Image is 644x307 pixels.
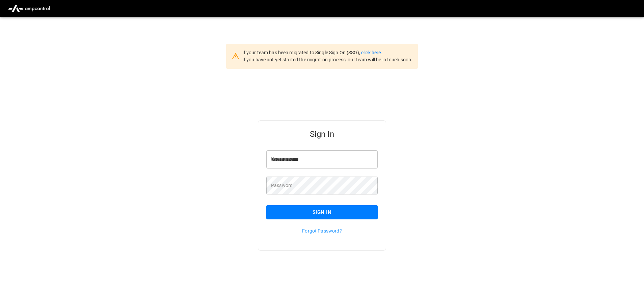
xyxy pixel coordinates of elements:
a: click here. [361,50,382,55]
h5: Sign In [266,129,378,140]
span: If you have not yet started the migration process, our team will be in touch soon. [242,57,413,62]
button: Sign In [266,205,378,219]
img: ampcontrol.io logo [5,2,53,15]
p: Forgot Password? [266,227,378,234]
span: If your team has been migrated to Single Sign On (SSO), [242,50,361,55]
